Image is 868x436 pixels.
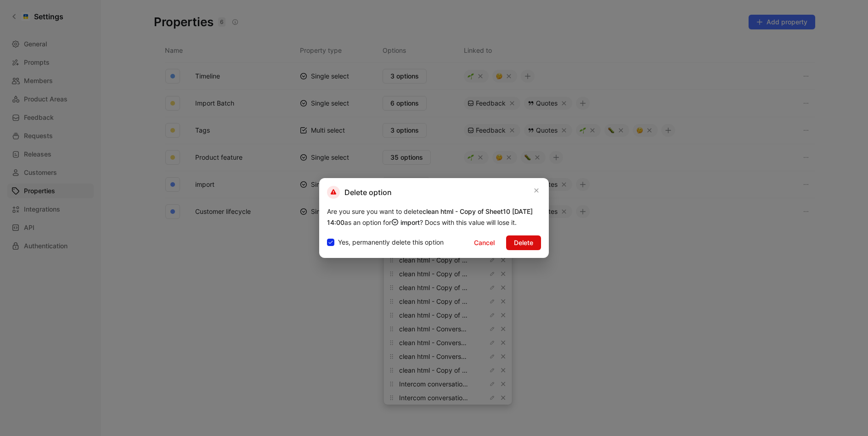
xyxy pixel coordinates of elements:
[327,207,533,226] span: clean html - Copy of Sheet10 [DATE] 14:00
[327,186,392,199] h2: Delete option
[327,206,541,228] div: Are you sure you want to delete as an option for ? Docs with this value will lose it.
[514,237,533,248] span: Delete
[400,217,420,228] div: import
[466,235,502,250] button: Cancel
[338,237,444,248] span: Yes, permanently delete this option
[474,237,495,248] span: Cancel
[506,235,541,250] button: Delete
